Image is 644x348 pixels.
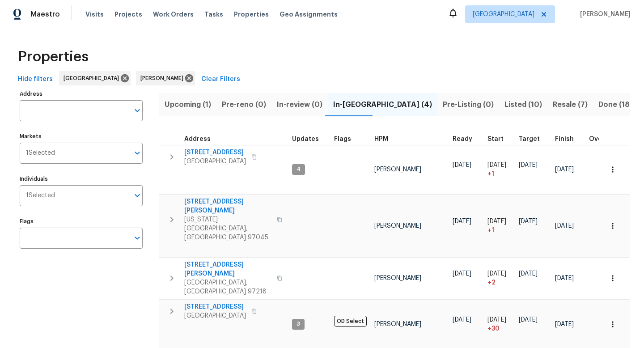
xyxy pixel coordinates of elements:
[26,192,55,199] span: 1 Selected
[198,71,244,88] button: Clear Filters
[201,74,240,85] span: Clear Filters
[453,317,471,323] span: [DATE]
[555,223,574,229] span: [DATE]
[153,10,194,19] span: Work Orders
[334,316,367,327] span: OD Select
[453,136,472,142] span: Ready
[131,189,144,202] button: Open
[334,136,351,142] span: Flags
[487,162,506,168] span: [DATE]
[374,136,388,142] span: HPM
[184,302,246,311] span: [STREET_ADDRESS]
[333,98,432,111] span: In-[GEOGRAPHIC_DATA] (4)
[519,136,548,142] div: Target renovation project end date
[374,321,421,327] span: [PERSON_NAME]
[487,170,494,178] span: + 1
[131,104,144,117] button: Open
[519,317,538,323] span: [DATE]
[453,162,471,168] span: [DATE]
[453,136,480,142] div: Earliest renovation start date (first business day after COE or Checkout)
[484,258,515,299] td: Project started 2 days late
[165,98,211,111] span: Upcoming (1)
[277,98,322,111] span: In-review (0)
[20,176,143,182] label: Individuals
[487,271,506,277] span: [DATE]
[453,218,471,225] span: [DATE]
[576,10,631,19] span: [PERSON_NAME]
[26,149,55,157] span: 1 Selected
[519,218,538,225] span: [DATE]
[30,10,60,19] span: Maestro
[555,136,582,142] div: Projected renovation finish date
[184,197,271,215] span: [STREET_ADDRESS][PERSON_NAME]
[131,147,144,159] button: Open
[18,52,89,61] span: Properties
[487,278,496,287] span: + 2
[374,275,421,281] span: [PERSON_NAME]
[234,10,269,19] span: Properties
[64,74,123,83] span: [GEOGRAPHIC_DATA]
[184,215,271,242] span: [US_STATE][GEOGRAPHIC_DATA], [GEOGRAPHIC_DATA] 97045
[473,10,534,19] span: [GEOGRAPHIC_DATA]
[484,195,515,257] td: Project started 1 days late
[136,71,195,85] div: [PERSON_NAME]
[598,98,638,111] span: Done (184)
[59,71,131,85] div: [GEOGRAPHIC_DATA]
[85,10,104,19] span: Visits
[184,136,211,142] span: Address
[184,157,246,166] span: [GEOGRAPHIC_DATA]
[443,98,494,111] span: Pre-Listing (0)
[519,271,538,277] span: [DATE]
[374,166,421,173] span: [PERSON_NAME]
[553,98,588,111] span: Resale (7)
[487,226,494,235] span: + 1
[555,321,574,327] span: [DATE]
[589,136,612,142] span: Overall
[555,166,574,173] span: [DATE]
[114,10,142,19] span: Projects
[14,71,56,88] button: Hide filters
[292,136,319,142] span: Updates
[184,148,246,157] span: [STREET_ADDRESS]
[140,74,187,83] span: [PERSON_NAME]
[487,324,500,333] span: + 30
[184,260,271,278] span: [STREET_ADDRESS][PERSON_NAME]
[487,136,512,142] div: Actual renovation start date
[504,98,542,111] span: Listed (10)
[519,136,540,142] span: Target
[280,10,338,19] span: Geo Assignments
[184,278,271,296] span: [GEOGRAPHIC_DATA], [GEOGRAPHIC_DATA] 97218
[484,145,515,194] td: Project started 1 days late
[20,91,143,97] label: Address
[293,166,304,173] span: 4
[487,218,506,225] span: [DATE]
[18,74,53,85] span: Hide filters
[487,136,504,142] span: Start
[519,162,538,168] span: [DATE]
[131,232,144,244] button: Open
[184,311,246,320] span: [GEOGRAPHIC_DATA]
[293,320,304,328] span: 3
[204,11,223,17] span: Tasks
[453,271,471,277] span: [DATE]
[487,317,506,323] span: [DATE]
[555,275,574,281] span: [DATE]
[20,134,143,139] label: Markets
[374,223,421,229] span: [PERSON_NAME]
[555,136,574,142] span: Finish
[222,98,266,111] span: Pre-reno (0)
[589,136,620,142] div: Days past target finish date
[20,219,143,224] label: Flags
